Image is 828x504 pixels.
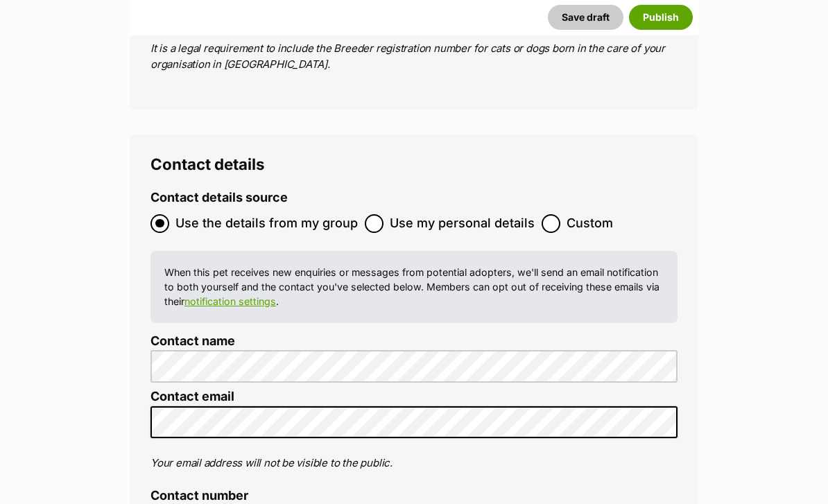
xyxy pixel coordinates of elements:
span: Use the details from my group [175,214,358,233]
a: notification settings [184,295,276,307]
label: Contact name [150,334,678,349]
p: When this pet receives new enquiries or messages from potential adopters, we'll send an email not... [164,265,664,309]
span: Contact details [150,155,265,173]
label: Contact email [150,390,678,404]
label: Contact details source [150,191,288,205]
button: Publish [629,5,693,30]
p: Your email address will not be visible to the public. [150,455,678,471]
p: It is a legal requirement to include the Breeder registration number for cats or dogs born in the... [150,41,678,72]
button: Save draft [548,5,623,30]
span: Custom [567,214,613,233]
span: Use my personal details [390,214,535,233]
label: Contact number [150,489,678,503]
